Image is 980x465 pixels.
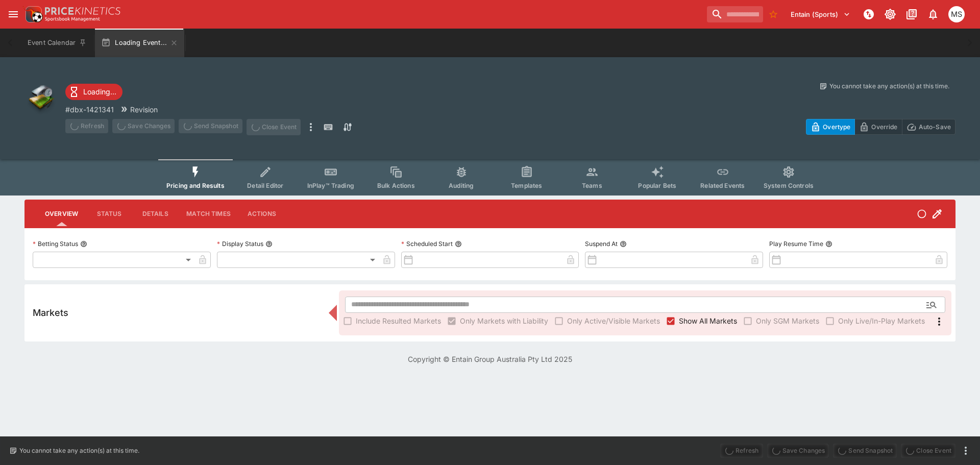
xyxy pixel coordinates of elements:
[21,29,93,57] button: Event Calendar
[239,202,285,226] button: Actions
[45,7,120,15] img: PriceKinetics
[24,82,57,114] img: other.png
[158,159,822,195] div: Event type filters
[806,119,955,135] div: Start From
[756,315,819,326] span: Only SGM Markets
[829,82,949,91] p: You cannot take any action(s) at this time.
[860,5,878,23] button: NOT Connected to PK
[95,29,184,57] button: Loading Event...
[132,202,178,226] button: Details
[765,6,781,22] button: No Bookmarks
[945,3,968,26] button: Matthew Scott
[902,119,955,135] button: Auto-Save
[33,239,78,248] p: Betting Status
[130,104,158,115] p: Revision
[377,182,415,189] span: Bulk Actions
[247,182,283,189] span: Detail Editor
[401,239,453,248] p: Scheduled Start
[455,240,462,248] button: Scheduled Start
[881,5,899,23] button: Toggle light/dark mode
[33,307,68,319] h5: Markets
[449,182,474,189] span: Auditing
[806,119,855,135] button: Overtype
[922,296,941,314] button: Open
[22,4,43,25] img: PriceKinetics Logo
[585,239,618,248] p: Suspend At
[582,182,602,189] span: Teams
[217,239,263,248] p: Display Status
[166,182,225,189] span: Pricing and Results
[305,119,317,135] button: more
[871,121,897,132] p: Override
[707,6,763,22] input: search
[785,6,856,22] button: Select Tenant
[924,5,942,23] button: Notifications
[83,86,116,97] p: Loading...
[265,240,273,248] button: Display Status
[45,17,100,21] img: Sportsbook Management
[764,182,814,189] span: System Controls
[19,446,139,455] p: You cannot take any action(s) at this time.
[854,119,902,135] button: Override
[567,315,660,326] span: Only Active/Visible Markets
[823,121,850,132] p: Overtype
[620,240,627,248] button: Suspend At
[511,182,542,189] span: Templates
[460,315,548,326] span: Only Markets with Liability
[86,202,132,226] button: Status
[37,202,86,226] button: Overview
[307,182,354,189] span: InPlay™ Trading
[919,121,951,132] p: Auto-Save
[679,315,737,326] span: Show All Markets
[80,240,87,248] button: Betting Status
[948,6,965,22] div: Matthew Scott
[638,182,676,189] span: Popular Bets
[65,104,114,115] p: Copy To Clipboard
[700,182,745,189] span: Related Events
[838,315,925,326] span: Only Live/In-Play Markets
[4,5,22,23] button: open drawer
[178,202,239,226] button: Match Times
[933,315,945,328] svg: More
[902,5,921,23] button: Documentation
[356,315,441,326] span: Include Resulted Markets
[769,239,823,248] p: Play Resume Time
[960,445,972,457] button: more
[825,240,832,248] button: Play Resume Time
